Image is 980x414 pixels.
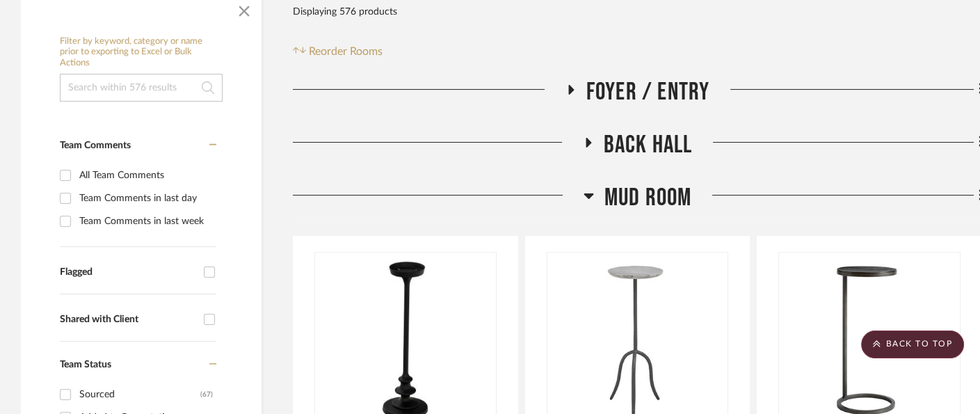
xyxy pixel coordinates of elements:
div: Team Comments in last day [79,187,213,209]
div: Shared with Client [60,314,197,326]
input: Search within 576 results [60,74,223,102]
span: Team Status [60,360,111,369]
span: Reorder Rooms [309,43,383,60]
div: (67) [200,383,213,406]
span: Back Hall [604,130,693,160]
div: All Team Comments [79,164,213,186]
div: Sourced [79,383,200,406]
span: Team Comments [60,141,131,150]
h6: Filter by keyword, category or name prior to exporting to Excel or Bulk Actions [60,36,223,69]
span: Foyer / Entry [586,77,710,107]
div: Team Comments in last week [79,210,213,232]
span: Mud Room [604,183,692,213]
div: Flagged [60,266,197,278]
button: Reorder Rooms [293,43,383,60]
scroll-to-top-button: BACK TO TOP [861,331,964,358]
